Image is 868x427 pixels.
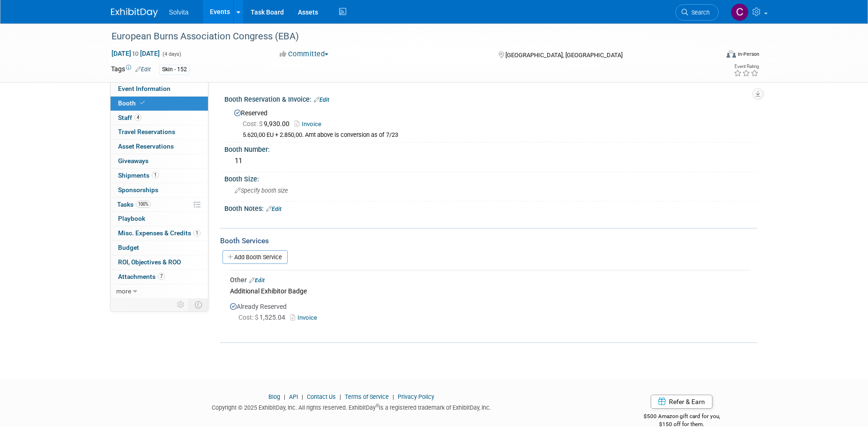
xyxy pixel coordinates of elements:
[268,393,280,400] a: Blog
[111,169,208,183] a: Shipments1
[118,128,175,135] span: Travel Reservations
[158,273,165,280] span: 7
[118,215,145,222] span: Playbook
[193,230,200,237] span: 1
[224,142,757,154] div: Booth Number:
[111,125,208,139] a: Travel Reservations
[230,297,750,331] div: Already Reserved
[118,186,158,194] span: Sponsorships
[118,157,148,165] span: Giveaways
[243,120,264,127] span: Cost: $
[111,64,151,75] td: Tags
[390,393,396,400] span: |
[111,97,208,111] a: Booth
[235,187,288,194] span: Specify booth size
[118,99,147,107] span: Booth
[345,393,389,400] a: Terms of Service
[111,8,158,17] img: ExhibitDay
[220,236,757,246] div: Booth Services
[111,140,208,154] a: Asset Reservations
[152,172,159,179] span: 1
[136,201,151,208] span: 100%
[307,393,336,400] a: Contact Us
[398,393,434,400] a: Privacy Policy
[731,3,749,21] img: Cindy Miller
[135,66,151,73] a: Edit
[243,120,293,127] span: 9,930.00
[243,131,750,139] div: 5.620,00 EU + 2.850,00. Amt above is conversion as of 7/23
[111,82,208,96] a: Event Information
[118,229,200,237] span: Misc. Expenses & Credits
[162,51,181,57] span: (4 days)
[118,85,171,92] span: Event Information
[111,198,208,212] a: Tasks100%
[116,287,131,295] span: more
[734,64,759,69] div: Event Rating
[111,401,593,412] div: Copyright © 2025 ExhibitDay, Inc. All rights reserved. ExhibitDay is a registered trademark of Ex...
[111,285,208,299] a: more
[118,258,181,266] span: ROI, Objectives & ROO
[337,393,343,400] span: |
[266,206,282,212] a: Edit
[118,172,159,179] span: Shipments
[224,202,757,214] div: Booth Notes:
[118,244,139,251] span: Budget
[299,393,305,400] span: |
[223,250,288,264] a: Add Booth Service
[111,49,160,58] span: [DATE] [DATE]
[118,142,174,150] span: Asset Reservations
[663,49,760,63] div: Event Format
[111,111,208,125] a: Staff4
[111,226,208,240] a: Misc. Expenses & Credits1
[231,106,750,139] div: Reserved
[117,201,151,208] span: Tasks
[290,314,321,321] a: Invoice
[238,314,289,321] span: 1,525.04
[173,299,189,311] td: Personalize Event Tab Strip
[111,270,208,284] a: Attachments7
[238,314,260,321] span: Cost: $
[159,65,190,75] div: Skin - 152
[108,28,705,45] div: European Burns Association Congress (EBA)
[169,8,189,16] span: Solvita
[118,114,141,121] span: Staff
[111,183,208,197] a: Sponsorships
[118,273,165,280] span: Attachments
[289,393,298,400] a: API
[140,100,145,105] i: Booth reservation complete
[651,395,712,409] a: Refer & Earn
[276,49,332,59] button: Committed
[111,241,208,255] a: Budget
[131,50,140,57] span: to
[189,299,208,311] td: Toggle Event Tabs
[737,51,759,58] div: In-Person
[505,52,623,59] span: [GEOGRAPHIC_DATA], [GEOGRAPHIC_DATA]
[727,50,736,58] img: Format-Inperson.png
[230,285,750,297] div: Additional Exhibitor Badge
[376,403,379,408] sup: ®
[111,255,208,270] a: ROI, Objectives & ROO
[224,92,757,105] div: Booth Reservation & Invoice:
[224,172,757,184] div: Booth Size:
[282,393,288,400] span: |
[314,97,329,103] a: Edit
[111,212,208,226] a: Playbook
[111,154,208,168] a: Giveaways
[675,4,719,21] a: Search
[295,120,326,127] a: Invoice
[688,9,710,16] span: Search
[249,277,265,284] a: Edit
[231,154,750,168] div: 11
[230,275,750,285] div: Other
[134,114,141,121] span: 4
